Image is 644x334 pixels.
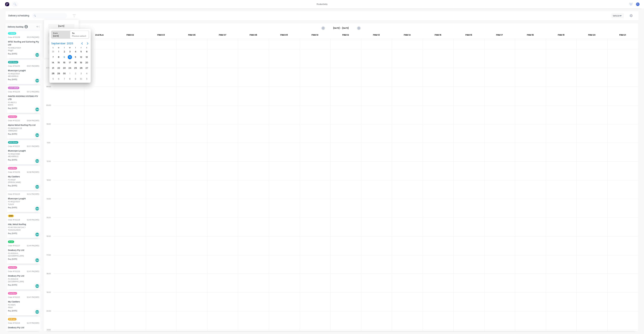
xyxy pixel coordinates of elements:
div: MTEC Roofing and Guttering Pty Ltd [8,40,39,46]
div: Friday, September 26, 2025 [79,66,83,70]
div: Sunday, September 14, 2025 [51,61,55,65]
div: Tuesday, September 2, 2025 [62,50,66,54]
div: Tuesday, September 16, 2025 [62,61,66,65]
div: S [50,47,56,49]
div: FNM 06 [177,33,207,39]
div: Tuesday, September 30, 2025 [62,71,66,76]
span: LAST DROP [8,87,19,89]
div: 10:00 [44,122,53,141]
div: 21:00 [44,328,53,331]
div: TUGUN [8,203,39,206]
div: FNM 21 [607,33,638,39]
button: September2025 [50,41,75,46]
div: Saturday, September 13, 2025 [85,55,89,59]
div: Del [35,185,39,189]
div: Friday, September 5, 2025 [79,50,83,54]
div: ARCHERFIELD [8,155,39,158]
button: Next page [85,41,90,46]
div: Order # 192228 [8,219,20,221]
div: FNM 17 [484,33,515,39]
span: 252 [25,25,28,28]
div: Today, Tuesday, September 9, 2025 [62,55,66,59]
div: Order # 192224 [8,322,20,324]
div: Tuesday, October 7, 2025 [62,77,66,81]
div: 02:44 PM [DATE] [27,244,39,247]
span: Req. [DATE] [8,206,17,209]
span: 2nd Run [8,115,17,118]
div: Bluescope Lysaght [8,197,39,200]
span: 6 am [8,241,14,243]
div: 09:00 [44,104,53,122]
div: Bluescope Lysaght [8,69,39,72]
div: Sunday, September 21, 2025 [51,66,55,70]
div: 11:00 [44,141,53,160]
div: 16:00 [44,235,53,253]
div: 19:00 [44,291,53,309]
div: Del [35,258,39,262]
span: Req. [DATE] [8,232,17,235]
div: FNM 20 [576,33,607,39]
div: TARRAGINDI [8,130,39,132]
span: 2025 [66,41,74,46]
div: F [78,47,84,49]
div: Wednesday, September 10, 2025 [68,55,72,59]
div: [GEOGRAPHIC_DATA] [8,255,39,257]
div: My Cladders [8,300,39,303]
div: Order # 192233 [8,119,20,122]
div: 02:51 PM [DATE] [27,145,39,148]
div: PO #3587 [8,179,16,181]
div: Thursday, October 9, 2025 [73,77,78,81]
div: FNM 09 [269,33,299,39]
div: W [67,47,73,49]
input: Required Date [48,24,74,28]
span: Req. [DATE] [8,184,17,187]
div: 02:49 PM [DATE] [27,219,39,221]
span: ACA Store [8,61,18,63]
div: Saturday, September 6, 2025 [85,50,89,54]
div: [GEOGRAPHIC_DATA] [8,280,39,283]
div: Sunday, September 7, 2025 [51,55,55,59]
span: ACA Store [8,141,18,144]
div: FNM 10 [299,33,330,39]
div: FNM 03 [146,33,176,39]
div: Order # 192229 [8,193,20,195]
div: productivity [315,2,329,6]
div: [PERSON_NAME] [8,181,39,184]
div: Del [35,133,39,137]
div: Monday, September 15, 2025 [57,61,61,65]
div: 03:12 PM [DATE] [27,91,39,93]
div: 03:23 PM [DATE] [27,36,39,39]
div: Wednesday, October 1, 2025 [68,71,72,76]
div: PO #82312 [8,101,17,104]
div: M [56,47,61,49]
button: Filter by labels [48,41,74,45]
div: 12:00 [44,160,53,178]
div: S [84,47,90,49]
div: Del [35,284,39,288]
span: 7:30AM [8,32,16,35]
div: Thursday, October 2, 2025 [73,71,78,76]
div: FNM 15 [423,33,453,39]
div: Del [35,79,39,83]
div: PO #7852/10531 [8,47,21,49]
div: Monday, October 6, 2025 [57,77,61,81]
div: 03:04 PM [DATE] [27,119,39,122]
div: Friday, September 12, 2025 [79,55,83,59]
div: Vehicle [613,14,621,17]
div: Sunday, August 31, 2025 [51,50,55,54]
div: 14:00 [44,197,53,216]
div: To [71,31,88,35]
div: Friday, September 19, 2025 [79,61,83,65]
div: Saturday, October 4, 2025 [85,71,89,76]
div: PANTEX ROOFING SYSTEMS PTY LTD [8,95,39,101]
div: 20:00 [44,309,53,328]
div: FNM 16 [453,33,484,39]
div: Del [35,159,39,163]
div: My Cladders [8,175,39,178]
div: Monday, September 22, 2025 [57,66,61,70]
span: 8AM [8,215,14,217]
div: T [61,47,67,49]
div: Moggill [8,49,39,52]
div: Bluescope Lysaght [8,149,39,152]
div: Sunday, October 5, 2025 [51,77,55,81]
